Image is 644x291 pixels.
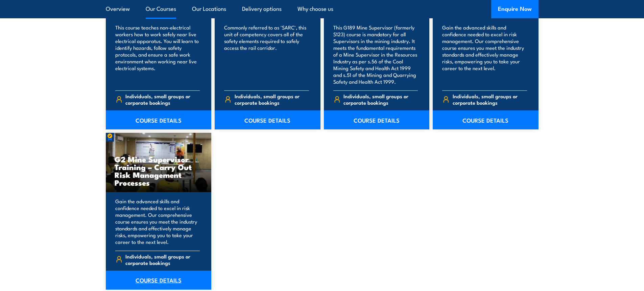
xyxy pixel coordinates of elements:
[125,93,200,106] span: Individuals, small groups or corporate bookings
[433,110,539,129] a: COURSE DETAILS
[324,110,430,129] a: COURSE DETAILS
[106,110,212,129] a: COURSE DETAILS
[235,93,309,106] span: Individuals, small groups or corporate bookings
[115,24,200,85] p: This course teaches non-electrical workers how to work safely near live electrical apparatus. You...
[343,93,418,106] span: Individuals, small groups or corporate bookings
[453,93,527,106] span: Individuals, small groups or corporate bookings
[125,253,200,266] span: Individuals, small groups or corporate bookings
[115,155,203,186] h3: G2 Mine Supervisor Training – Carry Out Risk Management Processes
[442,24,527,85] p: Gain the advanced skills and confidence needed to excel in risk management. Our comprehensive cou...
[333,24,418,85] p: This G189 Mine Supervisor (formerly S123) course is mandatory for all Supervisors in the mining i...
[115,198,200,245] p: Gain the advanced skills and confidence needed to excel in risk management. Our comprehensive cou...
[106,271,212,290] a: COURSE DETAILS
[215,110,320,129] a: COURSE DETAILS
[224,24,309,85] p: Commonly referred to as 'SARC', this unit of competency covers all of the safety elements require...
